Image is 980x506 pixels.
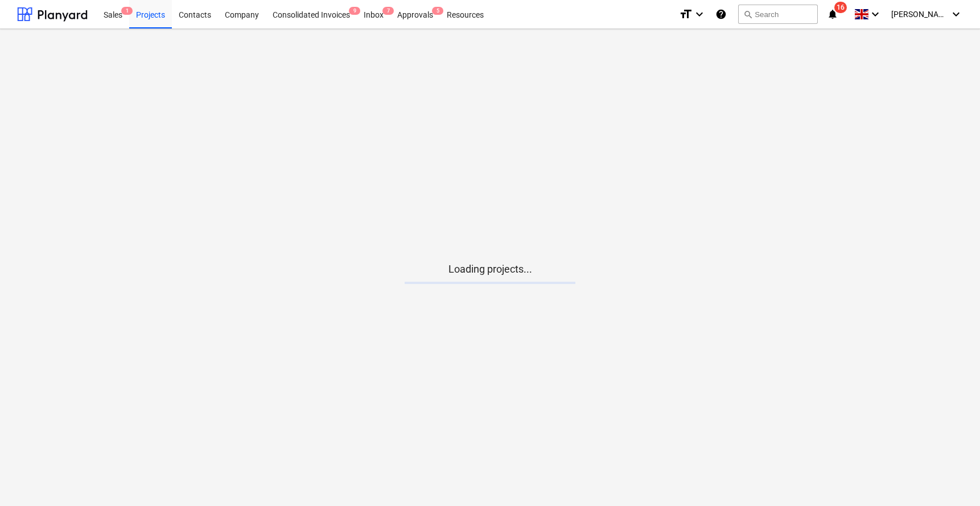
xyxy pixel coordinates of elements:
span: 7 [382,7,394,15]
i: notifications [827,7,838,21]
i: keyboard_arrow_down [868,7,882,21]
p: Loading projects... [405,262,575,276]
span: search [743,10,752,19]
i: Knowledge base [715,7,727,21]
span: 5 [432,7,443,15]
span: [PERSON_NAME] [891,10,948,19]
i: keyboard_arrow_down [693,7,706,21]
span: 16 [834,2,847,13]
i: format_size [679,7,693,21]
span: 1 [121,7,133,15]
i: keyboard_arrow_down [949,7,963,21]
span: 9 [349,7,360,15]
button: Search [738,5,818,24]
